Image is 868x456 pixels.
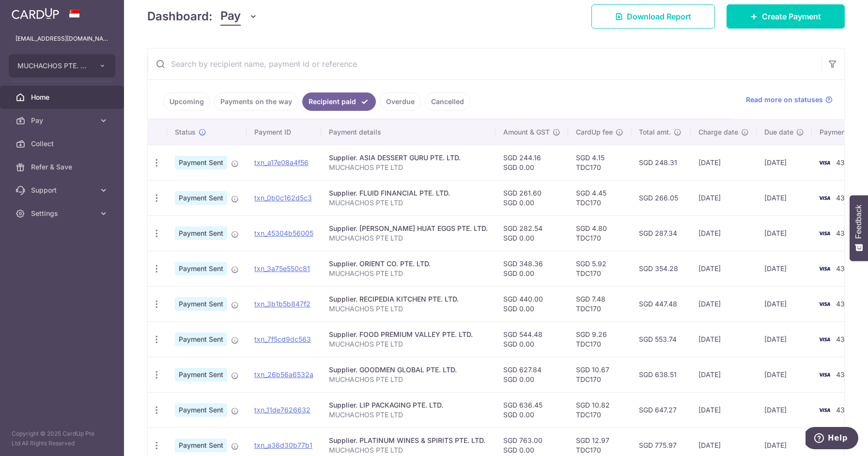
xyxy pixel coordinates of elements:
[254,406,310,414] a: txn_11de7626632
[329,304,488,314] p: MUCHACHOS PTE LTD
[631,321,691,357] td: SGD 553.74
[815,404,834,416] img: Bank Card
[329,224,488,233] div: Supplier. [PERSON_NAME] HUAT EGGS PTE. LTD.
[815,263,834,274] img: Bank Card
[757,357,812,392] td: [DATE]
[691,251,757,286] td: [DATE]
[815,192,834,204] img: Bank Card
[691,215,757,251] td: [DATE]
[329,410,488,420] p: MUCHACHOS PTE LTD
[691,286,757,321] td: [DATE]
[568,392,631,427] td: SGD 10.82 TDC170
[815,228,834,239] img: Bank Card
[591,4,715,29] a: Download Report
[175,191,227,205] span: Payment Sent
[175,439,227,452] span: Payment Sent
[15,34,108,44] p: [EMAIL_ADDRESS][DOMAIN_NAME]
[836,300,853,308] span: 4369
[148,48,821,79] input: Search by recipient name, payment id or reference
[691,392,757,427] td: [DATE]
[568,145,631,180] td: SGD 4.15 TDC170
[757,180,812,215] td: [DATE]
[568,180,631,215] td: SGD 4.45 TDC170
[254,335,311,343] a: txn_7f5cd9dc563
[836,229,853,237] span: 4369
[31,139,95,149] span: Collect
[836,370,853,379] span: 4369
[691,180,757,215] td: [DATE]
[757,215,812,251] td: [DATE]
[757,286,812,321] td: [DATE]
[631,180,691,215] td: SGD 266.05
[175,127,196,137] span: Status
[806,427,858,451] iframe: Opens a widget where you can find more information
[850,195,868,261] button: Feedback - Show survey
[496,180,568,215] td: SGD 261.60 SGD 0.00
[321,120,496,145] th: Payment details
[757,321,812,357] td: [DATE]
[175,403,227,417] span: Payment Sent
[175,227,227,240] span: Payment Sent
[254,158,309,167] a: txn_a17e08a4f56
[836,335,853,343] span: 4369
[631,145,691,180] td: SGD 248.31
[631,357,691,392] td: SGD 638.51
[329,269,488,278] p: MUCHACHOS PTE LTD
[254,229,313,237] a: txn_45304b56005
[329,375,488,384] p: MUCHACHOS PTE LTD
[220,7,258,26] button: Pay
[329,339,488,349] p: MUCHACHOS PTE LTD
[175,297,227,311] span: Payment Sent
[31,92,95,102] span: Home
[329,400,488,410] div: Supplier. LIP PACKAGING PTE. LTD.
[17,61,89,71] span: MUCHACHOS PTE. LTD.
[329,294,488,304] div: Supplier. RECIPEDIA KITCHEN PTE. LTD.
[380,92,421,111] a: Overdue
[836,194,853,202] span: 4369
[568,321,631,357] td: SGD 9.26 TDC170
[631,286,691,321] td: SGD 447.48
[815,334,834,345] img: Bank Card
[639,127,671,137] span: Total amt.
[568,286,631,321] td: SGD 7.48 TDC170
[815,157,834,168] img: Bank Card
[627,11,691,22] span: Download Report
[727,4,845,29] a: Create Payment
[854,205,863,239] span: Feedback
[147,8,213,25] h4: Dashboard:
[815,369,834,380] img: Bank Card
[746,95,833,105] a: Read more on statuses
[568,251,631,286] td: SGD 5.92 TDC170
[836,406,853,414] span: 4369
[175,368,227,381] span: Payment Sent
[757,145,812,180] td: [DATE]
[220,7,241,26] span: Pay
[9,54,115,77] button: MUCHACHOS PTE. LTD.
[329,330,488,339] div: Supplier. FOOD PREMIUM VALLEY PTE. LTD.
[631,251,691,286] td: SGD 354.28
[302,92,376,111] a: Recipient paid
[691,357,757,392] td: [DATE]
[329,436,488,445] div: Supplier. PLATINUM WINES & SPIRITS PTE. LTD.
[568,215,631,251] td: SGD 4.80 TDC170
[496,357,568,392] td: SGD 627.84 SGD 0.00
[31,162,95,172] span: Refer & Save
[496,392,568,427] td: SGD 636.45 SGD 0.00
[746,95,823,105] span: Read more on statuses
[31,116,95,125] span: Pay
[757,392,812,427] td: [DATE]
[496,321,568,357] td: SGD 544.48 SGD 0.00
[764,127,793,137] span: Due date
[163,92,210,111] a: Upcoming
[254,264,310,273] a: txn_3a75e550c81
[329,153,488,163] div: Supplier. ASIA DESSERT GURU PTE. LTD.
[757,251,812,286] td: [DATE]
[698,127,738,137] span: Charge date
[254,300,310,308] a: txn_3b1b5b847f2
[175,262,227,275] span: Payment Sent
[12,8,59,19] img: CardUp
[762,11,821,22] span: Create Payment
[836,264,853,273] span: 4369
[247,120,321,145] th: Payment ID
